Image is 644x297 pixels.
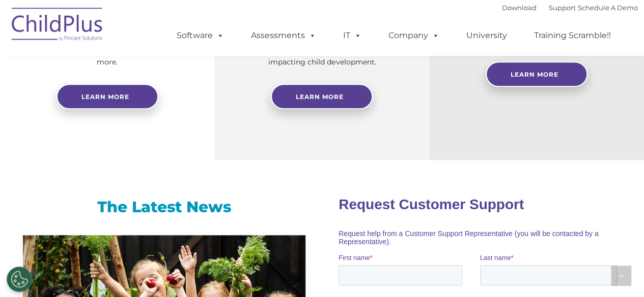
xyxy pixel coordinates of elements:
a: IT [333,25,372,46]
a: Software [166,25,234,46]
a: University [456,25,517,46]
a: Schedule A Demo [578,4,638,12]
span: Learn More [296,93,344,101]
span: Last name [142,67,173,75]
font: | [502,4,638,12]
h3: The Latest News [23,197,305,217]
a: Support [549,4,576,12]
span: Learn More [511,71,558,78]
a: Company [378,25,450,46]
span: Learn more [81,93,129,101]
a: Learn more [57,84,158,109]
a: Download [502,4,537,12]
a: Learn More [271,84,373,109]
a: Learn More [486,61,587,87]
span: Phone number [142,109,185,116]
button: Cookies Settings [7,267,32,292]
a: Assessments [241,25,326,46]
a: Training Scramble!! [524,25,621,46]
img: ChildPlus by Procare Solutions [7,1,108,51]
